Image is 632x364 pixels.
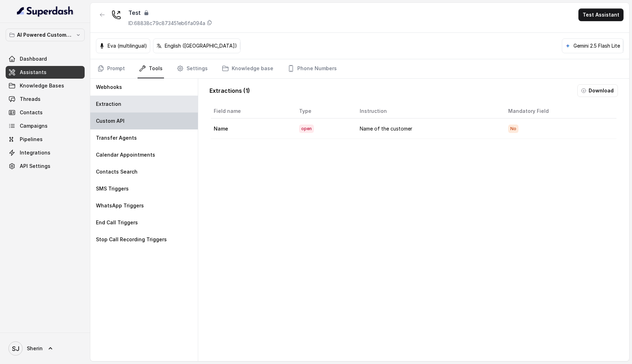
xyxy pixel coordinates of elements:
a: Assistants [6,66,85,79]
span: Threads [20,96,41,103]
a: Knowledge Bases [6,79,85,92]
p: Stop Call Recording Triggers [96,236,167,243]
text: SJ [12,345,19,352]
p: Extractions ( 1 ) [209,86,250,95]
span: API Settings [20,163,50,170]
p: Eva (multilingual) [108,42,147,49]
a: Pipelines [6,133,85,146]
a: Sherin [6,339,85,358]
span: Pipelines [20,136,43,143]
p: AI Powered Customer Ops [17,31,73,39]
a: Prompt [96,59,126,78]
p: End Call Triggers [96,219,138,226]
span: Assistants [20,69,47,76]
a: Knowledge base [220,59,275,78]
svg: google logo [565,43,571,49]
a: Threads [6,93,85,105]
p: English ([GEOGRAPHIC_DATA]) [165,42,237,49]
a: Dashboard [6,53,85,65]
span: Campaigns [20,122,48,129]
p: Transfer Agents [96,134,137,141]
p: Custom API [96,117,124,125]
th: Mandatory Field [503,104,616,119]
a: Tools [138,59,164,78]
img: light.svg [17,6,74,17]
div: Test [128,8,212,17]
a: Integrations [6,146,85,159]
p: Calendar Appointments [96,151,155,158]
a: API Settings [6,160,85,172]
a: Settings [175,59,209,78]
a: Campaigns [6,120,85,132]
a: Phone Numbers [286,59,338,78]
span: Knowledge Bases [20,82,64,89]
th: Field name [211,104,294,119]
th: Instruction [354,104,503,119]
p: WhatsApp Triggers [96,202,144,209]
p: Contacts Search [96,168,138,175]
p: Gemini 2.5 Flash Lite [573,42,620,49]
p: ID: 68838c79c873451eb6fa094a [128,20,205,27]
p: SMS Triggers [96,185,129,192]
button: Test Assistant [578,8,624,21]
p: Webhooks [96,84,122,91]
td: Name [211,119,294,139]
span: open [299,125,314,133]
span: No [508,125,518,133]
button: Download [577,84,618,97]
button: AI Powered Customer Ops [6,29,85,41]
span: Contacts [20,109,43,116]
th: Type [293,104,354,119]
td: Name of the customer [354,119,503,139]
span: Sherin [27,345,43,352]
span: Dashboard [20,55,47,62]
nav: Tabs [96,59,624,78]
a: Contacts [6,106,85,119]
p: Extraction [96,101,121,108]
span: Integrations [20,149,50,156]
